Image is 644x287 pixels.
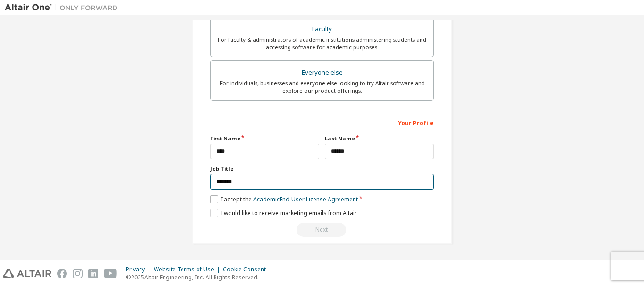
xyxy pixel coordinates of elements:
div: Cookie Consent [223,266,272,273]
label: First Name [210,135,319,142]
div: For individuals, businesses and everyone else looking to try Altair software and explore our prod... [216,79,428,95]
p: © 2025 Altair Engineering, Inc. All Rights Reserved. [126,273,272,281]
label: Last Name [325,135,434,142]
label: I accept the [210,195,358,203]
div: Website Terms of Use [154,266,223,273]
img: altair_logo.svg [3,269,51,278]
div: Faculty [216,23,428,36]
div: For faculty & administrators of academic institutions administering students and accessing softwa... [216,36,428,51]
label: I would like to receive marketing emails from Altair [210,209,357,217]
div: Privacy [126,266,154,273]
img: linkedin.svg [88,269,98,278]
a: Academic End-User License Agreement [253,195,358,203]
img: youtube.svg [104,269,117,278]
img: facebook.svg [57,269,67,278]
label: Job Title [210,165,434,173]
div: Read and acccept EULA to continue [210,223,434,237]
img: Altair One [5,3,123,12]
div: Everyone else [216,66,428,79]
div: Your Profile [210,115,434,130]
img: instagram.svg [73,269,83,278]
